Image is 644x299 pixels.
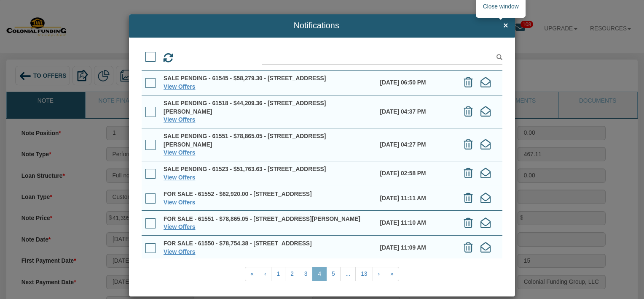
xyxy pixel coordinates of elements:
span: × [503,21,508,30]
a: › [373,267,386,281]
td: [DATE] 04:27 PM [376,128,455,161]
td: [DATE] 11:09 AM [376,236,455,260]
div: SALE PENDING - 61545 - $58,279.30 - [STREET_ADDRESS] [164,74,372,83]
a: View Offers [164,149,195,156]
a: « [245,267,259,281]
a: View Offers [164,117,195,123]
div: FOR SALE - 61552 - $62,920.00 - [STREET_ADDRESS] [164,190,372,198]
a: View Offers [164,174,195,181]
a: View Offers [164,249,195,255]
a: 5 [326,267,341,281]
a: » [385,267,399,281]
div: SALE PENDING - 61518 - $44,209.36 - [STREET_ADDRESS][PERSON_NAME] [164,99,372,116]
a: ‹ [259,267,272,281]
a: View Offers [164,84,195,90]
div: SALE PENDING - 61551 - $78,865.05 - [STREET_ADDRESS][PERSON_NAME] [164,132,372,149]
div: SALE PENDING - 61523 - $51,763.63 - [STREET_ADDRESS] [164,165,372,174]
div: FOR SALE - 61551 - $78,865.05 - [STREET_ADDRESS][PERSON_NAME] [164,215,372,223]
td: [DATE] 06:50 PM [376,71,455,95]
a: 4 [312,267,327,281]
a: View Offers [164,224,195,230]
a: 3 [299,267,313,281]
a: 13 [355,267,373,281]
div: FOR SALE - 61550 - $78,754.38 - [STREET_ADDRESS] [164,239,372,248]
a: ... [340,267,356,281]
td: [DATE] 11:11 AM [376,186,455,210]
a: 2 [285,267,299,281]
a: 1 [271,267,285,281]
td: [DATE] 04:37 PM [376,95,455,128]
a: View Offers [164,199,195,206]
td: [DATE] 11:10 AM [376,211,455,235]
span: Notifications [136,21,497,30]
td: [DATE] 02:58 PM [376,161,455,186]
